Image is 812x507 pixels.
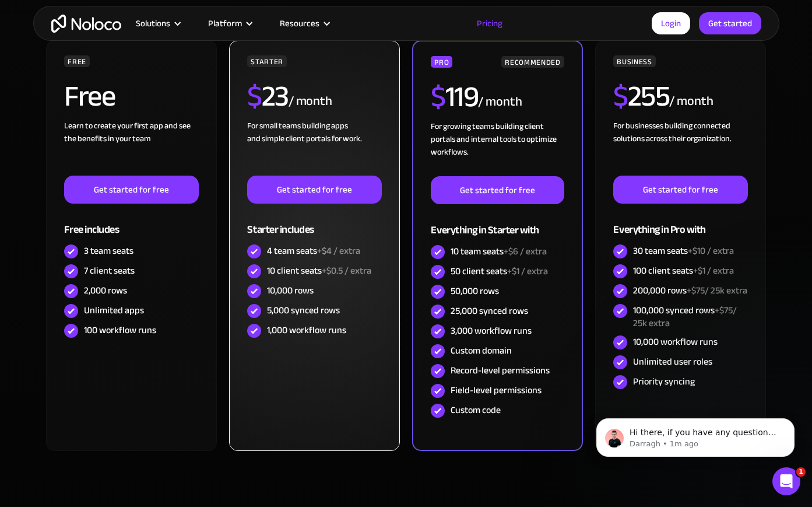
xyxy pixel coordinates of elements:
[267,244,360,257] div: 4 team seats
[431,56,452,68] div: PRO
[431,176,564,204] a: Get started for free
[247,82,289,111] h2: 23
[267,264,371,277] div: 10 client seats
[451,285,499,298] div: 50,000 rows
[652,12,690,34] a: Login
[633,264,734,277] div: 100 client seats
[688,242,734,260] span: +$10 / extra
[265,16,343,31] div: Resources
[280,16,319,31] div: Resources
[613,176,747,204] a: Get started for free
[267,284,314,297] div: 10,000 rows
[613,82,669,111] h2: 255
[84,324,156,337] div: 100 workflow runs
[633,375,695,388] div: Priority syncing
[64,176,198,204] a: Get started for free
[699,12,761,34] a: Get started
[247,204,381,242] div: Starter includes
[669,92,713,111] div: / month
[507,263,548,280] span: +$1 / extra
[247,69,262,124] span: $
[504,243,547,260] span: +$6 / extra
[431,69,445,124] span: $
[613,204,747,242] div: Everything in Pro with
[431,204,564,242] div: Everything in Starter with
[451,364,550,377] div: Record-level permissions
[633,304,747,330] div: 100,000 synced rows
[317,242,360,260] span: +$4 / extra
[462,16,517,31] a: Pricing
[267,324,346,337] div: 1,000 workflow runs
[322,262,371,279] span: +$0.5 / extra
[84,244,133,257] div: 3 team seats
[247,55,286,67] div: STARTER
[633,284,747,297] div: 200,000 rows
[247,120,381,176] div: For small teams building apps and simple client portals for work. ‍
[451,305,528,317] div: 25,000 synced rows
[431,120,564,176] div: For growing teams building client portals and internal tools to optimize workflows.
[121,16,194,31] div: Solutions
[289,92,332,111] div: / month
[613,69,628,124] span: $
[64,55,90,67] div: FREE
[501,56,564,68] div: RECOMMENDED
[431,82,478,111] h2: 119
[613,55,655,67] div: BUSINESS
[451,265,548,278] div: 50 client seats
[84,304,144,317] div: Unlimited apps
[451,384,542,397] div: Field-level permissions
[64,120,198,176] div: Learn to create your first app and see the benefits in your team ‍
[451,344,512,357] div: Custom domain
[208,16,242,31] div: Platform
[451,245,547,258] div: 10 team seats
[693,262,734,279] span: +$1 / extra
[613,120,747,176] div: For businesses building connected solutions across their organization. ‍
[51,15,121,33] a: home
[451,324,532,337] div: 3,000 workflow runs
[451,404,501,417] div: Custom code
[796,467,806,477] span: 1
[136,16,170,31] div: Solutions
[247,176,381,204] a: Get started for free
[267,304,340,317] div: 5,000 synced rows
[633,355,712,368] div: Unlimited user roles
[64,204,198,242] div: Free includes
[194,16,265,31] div: Platform
[84,284,127,297] div: 2,000 rows
[633,335,718,348] div: 10,000 workflow runs
[633,244,734,257] div: 30 team seats
[84,264,135,277] div: 7 client seats
[64,82,115,111] h2: Free
[772,467,800,495] iframe: Intercom live chat
[633,302,737,332] span: +$75/ 25k extra
[478,93,522,111] div: / month
[579,394,812,475] iframe: Intercom notifications message
[687,282,747,299] span: +$75/ 25k extra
